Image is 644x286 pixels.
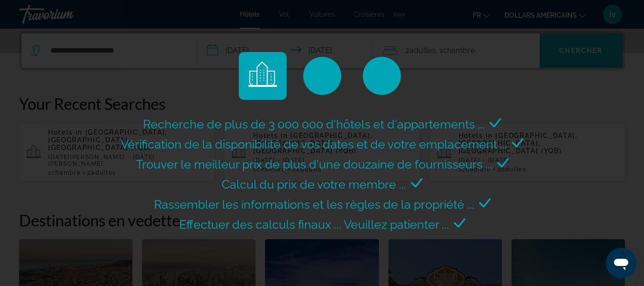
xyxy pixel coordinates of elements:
span: Effectuer des calculs finaux ... Veuillez patienter ... [179,217,449,232]
span: Rassembler les informations et les règles de la propriété ... [154,197,474,212]
span: Calcul du prix de votre membre ... [222,177,406,191]
span: Vérification de la disponibilité de vos dates et de votre emplacement ... [121,137,507,151]
span: Trouver le meilleur prix de plus d'une douzaine de fournisseurs ... [136,157,492,171]
iframe: Bouton de lancement de la fenêtre de messagerie [606,248,636,278]
span: Recherche de plus de 3 000 000 d'hôtels et d'appartements ... [143,117,485,131]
